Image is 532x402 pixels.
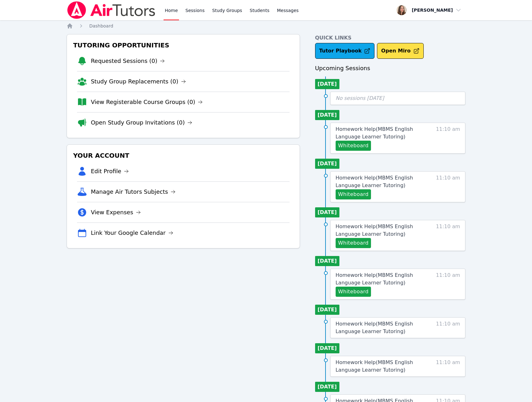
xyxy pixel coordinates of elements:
nav: Breadcrumb [67,23,466,29]
a: Homework Help(MBMS English Language Learner Tutoring) [336,223,429,238]
a: View Expenses [91,208,141,217]
a: Requested Sessions (0) [91,57,165,65]
span: Homework Help ( MBMS English Language Learner Tutoring ) [336,126,413,140]
span: Messages [277,7,299,14]
li: [DATE] [315,207,339,217]
span: Homework Help ( MBMS English Language Learner Tutoring ) [336,223,413,237]
span: 11:10 am [436,271,460,297]
a: Open Study Group Invitations (0) [91,118,193,127]
a: Study Group Replacements (0) [91,77,186,86]
a: Tutor Playbook [315,43,375,59]
a: View Registerable Course Groups (0) [91,98,203,107]
li: [DATE] [315,256,339,266]
img: Air Tutors [67,1,156,19]
button: Whiteboard [336,238,371,248]
span: 11:10 am [436,223,460,248]
button: Open Miro [377,43,423,59]
span: Dashboard [89,23,113,28]
a: Manage Air Tutors Subjects [91,187,176,196]
span: Homework Help ( MBMS English Language Learner Tutoring ) [336,175,413,188]
li: [DATE] [315,305,339,315]
button: Whiteboard [336,189,371,199]
span: 11:10 am [436,174,460,199]
button: Whiteboard [336,287,371,297]
a: Homework Help(MBMS English Language Learner Tutoring) [336,125,429,141]
span: No sessions [DATE] [336,95,384,101]
a: Homework Help(MBMS English Language Learner Tutoring) [336,174,429,189]
li: [DATE] [315,382,339,392]
a: Homework Help(MBMS English Language Learner Tutoring) [336,271,429,287]
a: Homework Help(MBMS English Language Learner Tutoring) [336,320,429,335]
li: [DATE] [315,79,339,89]
li: [DATE] [315,110,339,120]
span: 11:10 am [436,125,460,151]
a: Dashboard [89,23,113,29]
span: Homework Help ( MBMS English Language Learner Tutoring ) [336,359,413,373]
a: Link Your Google Calendar [91,228,173,237]
a: Homework Help(MBMS English Language Learner Tutoring) [336,359,429,374]
span: Homework Help ( MBMS English Language Learner Tutoring ) [336,321,413,334]
span: 11:10 am [436,320,460,335]
a: Edit Profile [91,167,129,176]
span: 11:10 am [436,359,460,374]
h3: Tutoring Opportunities [72,40,295,51]
h4: Quick Links [315,34,466,42]
h3: Your Account [72,150,295,161]
li: [DATE] [315,159,339,169]
h3: Upcoming Sessions [315,64,466,73]
span: Homework Help ( MBMS English Language Learner Tutoring ) [336,272,413,286]
button: Whiteboard [336,141,371,151]
li: [DATE] [315,343,339,353]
